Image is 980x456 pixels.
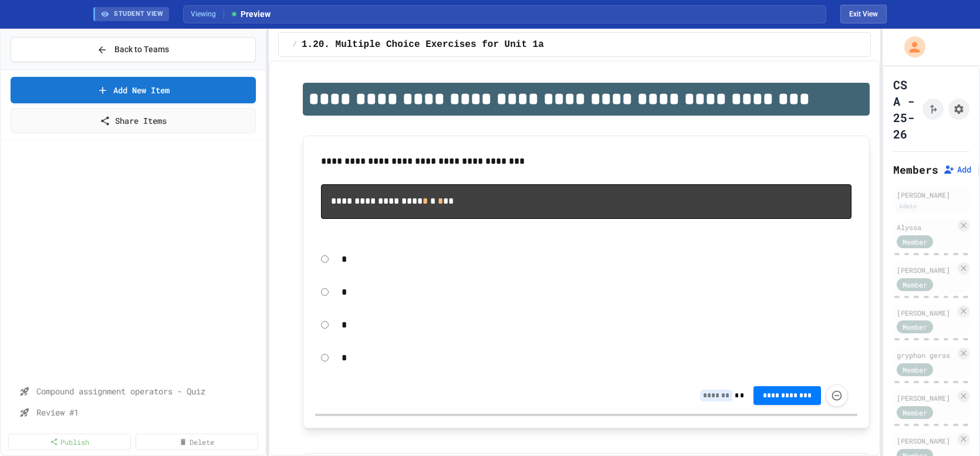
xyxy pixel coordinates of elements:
iframe: chat widget [931,409,968,444]
span: / [293,40,297,49]
div: [PERSON_NAME] [897,308,955,318]
span: STUDENT VIEW [114,9,163,19]
div: My Account [892,33,928,60]
span: Member [903,322,927,332]
h2: Members [893,161,938,178]
div: Alyssa [897,222,955,232]
button: Assignment Settings [948,99,969,120]
button: Add [943,164,971,175]
button: Exit student view [840,5,887,23]
span: Member [903,279,927,290]
div: [PERSON_NAME] [897,435,955,446]
a: Delete [136,434,258,450]
iframe: chat widget [883,358,968,408]
a: Share Items [11,108,256,133]
div: [PERSON_NAME] [897,190,966,200]
div: [PERSON_NAME] [897,265,955,275]
button: Back to Teams [11,37,256,62]
a: Publish [8,434,131,450]
span: Member [903,237,927,247]
span: 1.20. Multiple Choice Exercises for Unit 1a (1.1-1.6) [302,38,600,52]
div: Admin [897,201,919,211]
button: Force resubmission of student's answer (Admin only) [826,384,848,407]
div: gryphon geras [897,350,955,360]
span: Member [903,407,927,418]
span: Preview [230,8,271,21]
h1: CS A - 25-26 [893,76,918,142]
button: Click to see fork details [922,99,944,120]
span: Viewing [191,9,224,19]
a: Add New Item [11,77,256,103]
span: Back to Teams [114,43,169,56]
